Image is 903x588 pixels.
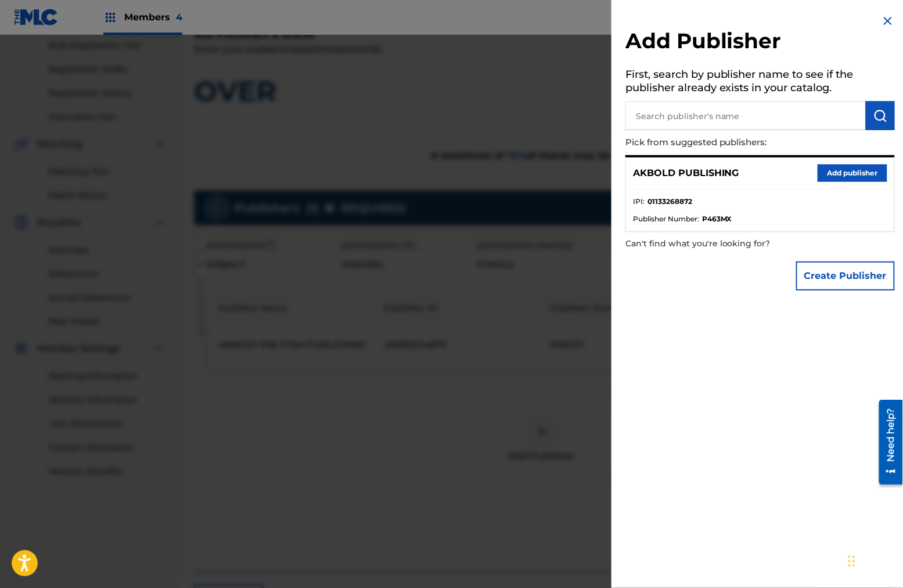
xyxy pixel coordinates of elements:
span: Members [124,10,182,24]
h5: First, search by publisher name to see if the publisher already exists in your catalog. [625,64,895,101]
span: IPI : [633,196,645,207]
p: Can't find what you're looking for? [625,232,829,256]
div: Drag [848,544,855,579]
img: MLC Logo [14,9,59,26]
h2: Add Publisher [625,28,895,58]
button: Create Publisher [796,261,895,291]
input: Search publisher's name [625,101,866,130]
span: 4 [176,12,182,23]
strong: 01133268872 [647,196,692,207]
strong: P463MX [702,214,732,224]
img: Search Works [873,109,887,123]
img: Top Rightsholders [103,10,117,24]
span: Publisher Number : [633,214,699,224]
iframe: Resource Center [870,395,903,489]
p: AKBOLD PUBLISHING [633,166,739,180]
p: Pick from suggested publishers: [625,130,829,155]
button: Add publisher [818,164,887,182]
iframe: Chat Widget [845,532,903,588]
